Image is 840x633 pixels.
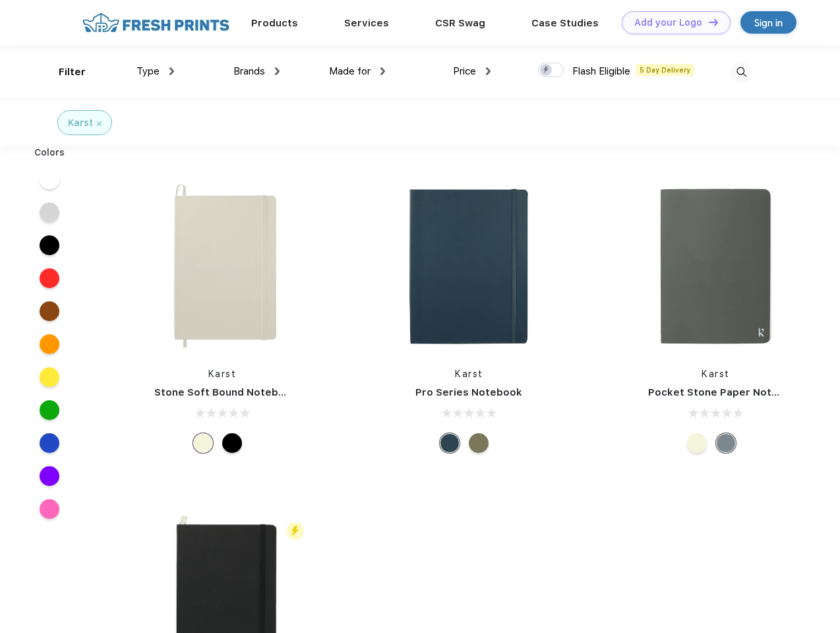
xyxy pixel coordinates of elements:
[687,433,707,453] div: Beige
[731,61,752,83] img: desktop_search.svg
[469,433,489,453] div: Olive
[740,11,796,34] a: Sign in
[435,17,485,29] a: CSR Swag
[24,146,75,160] div: Colors
[572,65,630,77] span: Flash Eligible
[135,179,310,354] img: func=resize&h=266
[97,121,102,126] img: filter_cancel.svg
[222,433,242,453] div: Black
[754,15,783,30] div: Sign in
[453,65,476,77] span: Price
[233,65,265,77] span: Brands
[286,522,304,540] img: flash_active_toggle.svg
[702,369,730,379] a: Karst
[628,179,804,354] img: func=resize&h=266
[440,433,460,453] div: Navy
[136,65,160,77] span: Type
[169,67,174,75] img: dropdown.png
[634,17,702,28] div: Add your Logo
[455,369,483,379] a: Karst
[380,67,385,75] img: dropdown.png
[716,433,736,453] div: Gray
[344,17,389,29] a: Services
[329,65,371,77] span: Made for
[251,17,298,29] a: Products
[208,369,237,379] a: Karst
[648,386,804,398] a: Pocket Stone Paper Notebook
[709,18,718,26] img: DT
[381,179,556,354] img: func=resize&h=266
[486,67,491,75] img: dropdown.png
[154,386,297,398] a: Stone Soft Bound Notebook
[636,64,694,76] span: 5 Day Delivery
[193,433,213,453] div: Beige
[59,65,86,80] div: Filter
[415,386,522,398] a: Pro Series Notebook
[68,116,93,130] div: Karst
[275,67,280,75] img: dropdown.png
[78,11,233,34] img: fo%20logo%202.webp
